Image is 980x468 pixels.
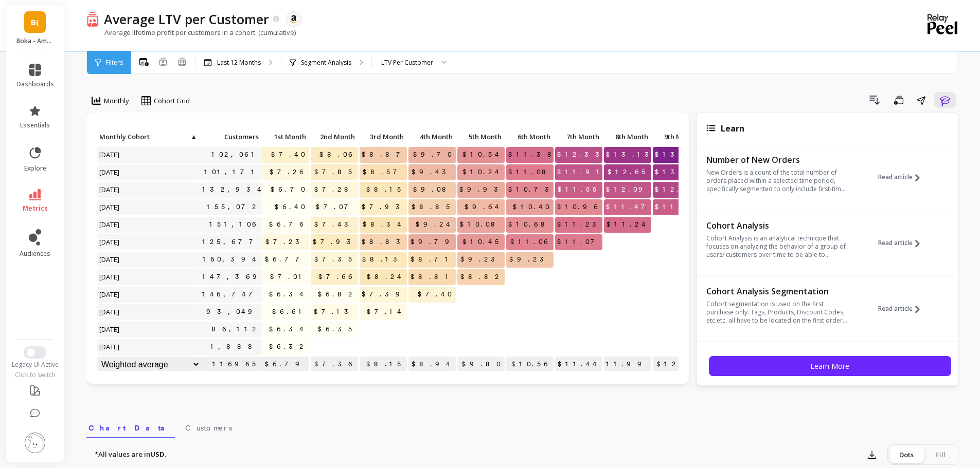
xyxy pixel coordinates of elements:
[653,147,707,162] span: $13.95
[458,252,505,267] span: $9.23
[458,217,505,232] span: $10.08
[555,147,609,162] span: $12.33
[555,217,606,232] span: $11.23
[458,269,505,285] span: $8.82
[88,423,173,433] span: Chart Data
[97,164,122,180] span: [DATE]
[97,147,122,162] span: [DATE]
[604,182,652,197] span: $12.09
[460,164,505,180] span: $10.24
[508,133,550,141] span: 6th Month
[207,217,262,232] a: 151,106
[360,234,410,250] span: $8.83
[706,234,848,259] p: Cohort Analysis is an analytical technique that focuses on analyzing the behavior of a group of u...
[311,234,361,250] span: $7.93
[506,129,554,144] p: 6th Month
[653,129,700,144] p: 9th Month
[721,123,744,134] span: Learn
[604,129,651,144] p: 8th Month
[555,234,604,250] span: $11.07
[104,10,269,28] p: Average LTV per Customer
[706,300,848,325] p: Cohort segmentation is used on the first purchase only. Tags, Products, Discount Codes, etc.etc. ...
[97,322,122,337] span: [DATE]
[267,217,309,232] span: $6.76
[209,322,262,337] a: 86,112
[267,339,309,354] span: $6.32
[316,269,358,285] span: $7.66
[97,234,122,250] span: [DATE]
[263,252,309,267] span: $6.77
[86,28,296,37] p: Average lifetime profit per customers in a cohort. (cumulative)
[414,217,456,232] span: $9.24
[97,269,122,285] span: [DATE]
[878,154,928,201] button: Read article
[316,287,358,302] span: $6.82
[264,133,306,141] span: 1st Month
[204,304,262,320] a: 93,049
[99,133,189,141] span: Monthly Cohort
[706,220,848,231] p: Cohort Analysis
[381,58,433,67] div: LTV Per Customer
[97,129,200,144] p: Monthly Cohort
[269,147,309,162] span: $7.40
[506,357,554,372] p: $10.56
[653,199,704,215] span: $11.48
[360,357,407,372] p: $8.15
[652,129,701,145] div: Toggle SortBy
[603,129,652,145] div: Toggle SortBy
[312,252,358,267] span: $7.35
[511,199,554,215] span: $10.40
[362,133,404,141] span: 3rd Month
[97,199,122,215] span: [DATE]
[878,305,913,313] span: Read article
[506,217,555,232] span: $10.68
[555,129,602,144] p: 7th Month
[97,217,122,232] span: [DATE]
[460,147,505,162] span: $10.54
[878,285,928,332] button: Read article
[20,250,50,258] span: audiences
[408,129,456,144] p: 4th Month
[360,252,407,267] span: $8.13
[105,59,123,67] span: Filters
[653,357,700,372] p: $12.65
[23,204,48,213] span: metrics
[878,173,913,181] span: Read article
[360,287,409,302] span: $7.39
[208,339,262,354] a: 1,888
[269,182,309,197] span: $6.70
[200,129,248,145] div: Toggle SortBy
[200,287,262,302] a: 146,747
[810,361,849,371] span: Learn More
[16,37,54,45] p: Boka - Amazon (Essor)
[411,147,456,162] span: $9.70
[878,239,913,247] span: Read article
[154,96,190,106] span: Cohort Grid
[86,415,959,438] nav: Tabs
[360,199,409,215] span: $7.93
[457,129,506,145] div: Toggle SortBy
[270,304,309,320] span: $6.61
[457,182,508,197] span: $9.93
[313,133,355,141] span: 2nd Month
[314,199,358,215] span: $7.07
[706,155,848,165] p: Number of New Orders
[24,164,46,173] span: explore
[202,133,259,141] span: Customers
[555,129,603,145] div: Toggle SortBy
[923,446,957,463] div: Fill
[289,14,298,24] img: api.amazon.svg
[311,129,358,144] p: 2nd Month
[462,199,505,215] span: $9.64
[200,269,266,285] a: 147,369
[459,133,502,141] span: 5th Month
[416,287,456,302] span: $7.40
[360,147,410,162] span: $8.87
[86,11,99,26] img: header icon
[408,269,456,285] span: $8.81
[268,164,309,180] span: $7.26
[506,164,556,180] span: $11.08
[201,252,262,267] a: 160,394
[16,80,54,88] span: dashboards
[301,59,351,67] p: Segment Analysis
